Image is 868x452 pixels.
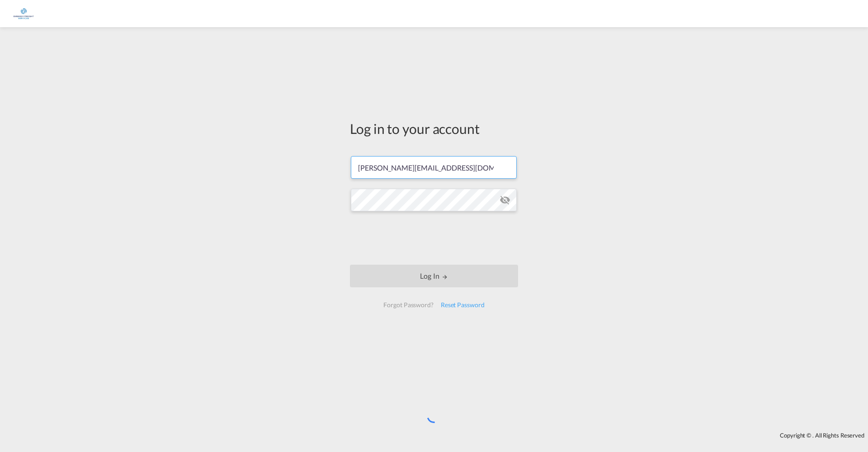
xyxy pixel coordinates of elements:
div: Reset Password [437,297,488,313]
div: Log in to your account [350,119,518,138]
div: Forgot Password? [380,297,437,313]
md-icon: icon-eye-off [500,195,510,205]
img: e1326340b7c511ef854e8d6a806141ad.jpg [14,4,34,24]
iframe: reCAPTCHA [365,220,503,256]
input: Enter email/phone number [351,156,517,179]
button: LOGIN [350,265,518,287]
